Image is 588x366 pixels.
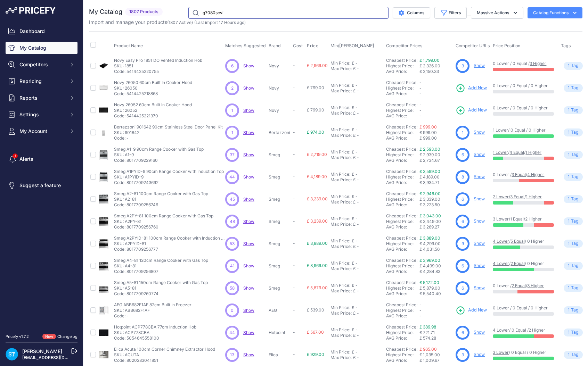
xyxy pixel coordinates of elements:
p: Code: 8017709229160 [114,158,204,163]
div: - [356,133,359,138]
span: Show [243,85,254,91]
div: Highest Price: [386,85,419,91]
div: £ [353,66,356,72]
a: Show [474,241,485,246]
p: SKU: A1-9 [114,152,204,158]
a: Show [243,330,254,335]
span: Competitors [19,61,65,68]
div: Min Price: [330,194,350,199]
span: - [293,152,295,157]
p: Code: 8017709243692 [114,180,224,185]
span: Competitor Prices [386,43,423,48]
p: SKU: A1PYID-9 [114,174,224,180]
a: £ 389.98 [419,324,436,330]
a: Show [243,152,254,157]
a: 4 Higher [527,172,544,177]
span: 6 [462,152,464,158]
span: Add New [468,307,487,314]
a: Cheapest Price: [386,235,417,241]
div: £ [353,222,356,227]
span: Show [243,219,254,224]
a: 2 Higher [525,216,542,222]
div: Min Price: [330,60,350,66]
div: - [356,177,359,183]
div: AVG Price: [386,180,419,185]
p: Smeg [269,197,290,202]
span: - [293,107,295,113]
span: - [419,91,422,96]
p: Novy 26050 60cm Built In Cooker Hood [114,80,192,85]
a: £ 1,799.00 [419,58,440,63]
div: £ [352,127,354,133]
a: Show [474,218,485,224]
a: 4 Equal [509,150,524,155]
p: Code: 5414425221370 [114,113,192,119]
div: Highest Price: [386,130,419,135]
a: [PERSON_NAME] [22,348,62,354]
span: 45 [230,196,235,202]
a: Cheapest Price: [386,302,417,307]
p: Code: 8017709256760 [114,224,213,230]
span: Show [243,174,254,180]
div: Min Price: [330,216,350,222]
p: SKU: A2-81 [114,197,208,202]
div: £ [352,216,354,222]
a: Cheapest Price: [386,102,417,107]
span: 1 [568,85,570,91]
span: Cost [293,43,303,49]
p: Code: 5414425220755 [114,69,202,74]
span: Show [243,197,254,202]
button: Massive Actions [471,7,523,19]
span: 1 [568,129,570,136]
span: - [419,80,422,85]
div: - [354,149,358,155]
div: Max Price: [330,177,352,183]
span: Product Name [114,43,143,48]
a: Cheapest Price: [386,169,417,174]
span: - [419,85,422,91]
div: £ 3,223.50 [419,202,453,208]
a: Show [474,152,485,157]
a: [EMAIL_ADDRESS][DOMAIN_NAME] [22,355,95,360]
p: Code: 8017709256746 [114,202,208,208]
div: - [356,110,359,116]
p: 0 Lower / 0 Equal / 0 Higher [493,83,554,89]
span: Show [243,241,254,246]
button: Filters [434,7,467,19]
a: Show [243,308,254,313]
div: - [356,88,359,94]
span: 1 [231,107,233,114]
p: Smeg A2PY-81 100cm Range Cooker with Gas Top [114,213,213,219]
a: Show [474,174,485,179]
span: Tag [564,195,583,203]
a: Suggest a feature [6,179,77,192]
span: - [419,113,422,118]
a: Show [243,263,254,268]
span: (Last import 17 Hours ago) [194,20,246,25]
span: Tag [564,128,583,136]
p: Novy 26052 60cm Built In Cooker Hood [114,102,192,108]
a: Add New [456,306,487,315]
div: Highest Price: [386,174,419,180]
span: 1 [568,151,570,158]
a: 1807 Active [169,20,191,25]
p: / / [493,194,554,200]
span: 48 [230,218,235,225]
span: £ 974.00 [307,130,324,135]
span: 1 [568,174,570,180]
div: Min Price: [330,105,350,110]
a: Cheapest Price: [386,324,417,330]
span: 2 [231,85,234,91]
div: £ [353,110,356,116]
div: - [356,155,359,160]
a: £ 2,593.00 [419,147,440,152]
div: Min Price: [330,83,350,88]
p: SKU: A2PY-81 [114,219,213,224]
span: £ 4,189.00 [307,174,327,179]
span: Price [307,43,318,49]
p: Smeg [269,174,290,180]
div: - [356,199,359,205]
span: - [419,108,422,113]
